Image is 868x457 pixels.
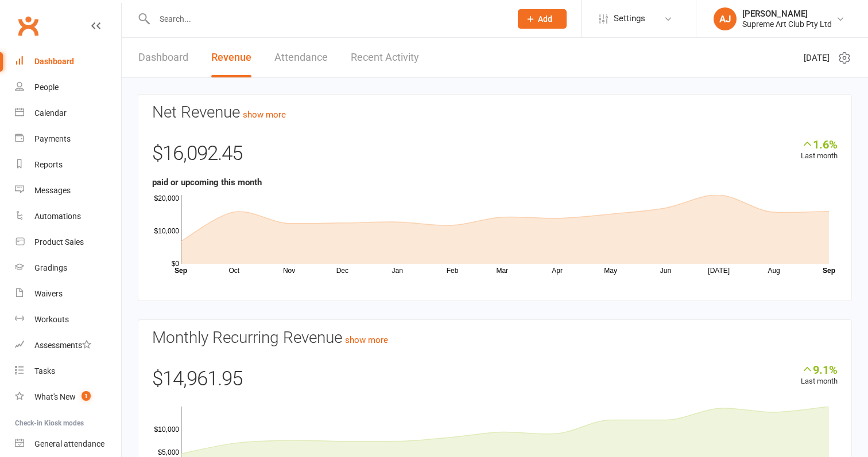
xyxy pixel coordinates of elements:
[518,9,567,29] button: Add
[714,7,737,30] div: AJ
[15,100,121,126] a: Calendar
[15,255,121,281] a: Gradings
[614,6,645,32] span: Settings
[15,384,121,410] a: What's New1
[151,11,503,27] input: Search...
[138,38,188,77] a: Dashboard
[15,333,121,358] a: Assessments
[152,138,838,175] div: $16,092.45
[801,138,838,162] div: Last month
[34,341,91,350] div: Assessments
[34,439,104,448] div: General attendance
[34,237,84,247] div: Product Sales
[15,229,121,255] a: Product Sales
[211,38,251,77] a: Revenue
[152,363,838,401] div: $14,961.95
[15,281,121,307] a: Waivers
[152,177,262,188] strong: paid or upcoming this month
[742,19,832,29] div: Supreme Art Club Pty Ltd
[34,263,67,272] div: Gradings
[801,363,838,388] div: Last month
[34,57,74,66] div: Dashboard
[14,11,42,40] a: Clubworx
[34,289,63,298] div: Waivers
[15,204,121,229] a: Automations
[34,366,55,376] div: Tasks
[742,9,832,19] div: [PERSON_NAME]
[15,75,121,100] a: People
[34,186,71,195] div: Messages
[15,152,121,178] a: Reports
[152,104,838,122] h3: Net Revenue
[34,108,67,118] div: Calendar
[34,83,59,92] div: People
[243,110,286,120] a: show more
[34,212,81,221] div: Automations
[152,329,838,347] h3: Monthly Recurring Revenue
[15,126,121,152] a: Payments
[801,363,838,376] div: 9.1%
[15,307,121,333] a: Workouts
[34,392,76,401] div: What's New
[15,49,121,75] a: Dashboard
[274,38,328,77] a: Attendance
[15,178,121,204] a: Messages
[34,315,69,324] div: Workouts
[34,134,71,143] div: Payments
[345,335,388,345] a: show more
[82,391,91,401] span: 1
[351,38,419,77] a: Recent Activity
[15,431,121,457] a: General attendance kiosk mode
[34,160,63,169] div: Reports
[15,358,121,384] a: Tasks
[801,138,838,150] div: 1.6%
[804,51,830,65] span: [DATE]
[538,14,552,24] span: Add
